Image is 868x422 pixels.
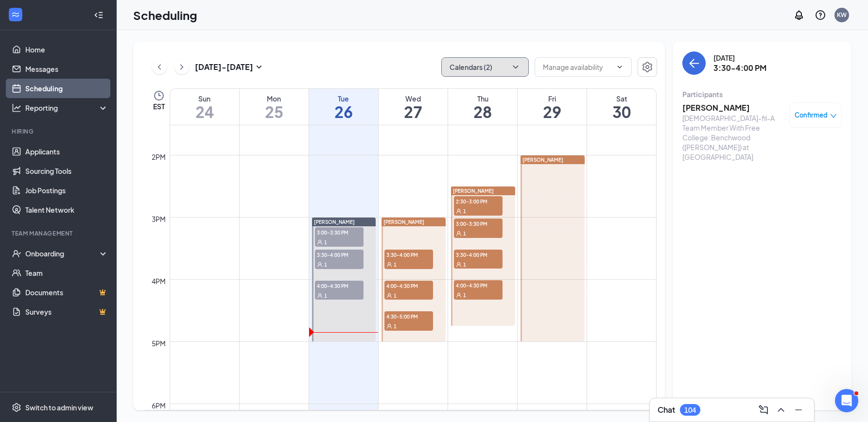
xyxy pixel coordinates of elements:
h3: [DATE] - [DATE] [195,62,253,72]
a: SurveysCrown [25,302,108,321]
svg: ChevronRight [177,61,187,73]
svg: Collapse [94,10,104,20]
svg: ChevronLeft [155,61,164,73]
div: Wed [379,94,448,103]
span: 1 [394,323,397,330]
h1: 28 [448,103,517,120]
button: Minimize [791,402,806,418]
svg: ChevronDown [511,62,521,72]
div: 4pm [150,276,168,287]
svg: User [317,262,323,268]
div: KW [837,11,847,19]
span: 1 [463,261,466,268]
div: Reporting [25,103,109,113]
div: Switch to admin view [25,403,93,412]
svg: User [317,239,323,245]
svg: ChevronUp [775,404,787,416]
a: Sourcing Tools [25,161,108,181]
button: Calendars (2)ChevronDown [441,57,529,77]
svg: User [456,292,462,298]
span: 4:30-5:00 PM [384,311,433,321]
a: Job Postings [25,181,108,200]
svg: QuestionInfo [815,9,826,21]
a: August 24, 2025 [170,89,239,125]
svg: ComposeMessage [758,404,769,416]
h3: 3:30-4:00 PM [713,63,766,73]
h1: 30 [587,103,656,120]
svg: SmallChevronDown [253,61,265,73]
div: Mon [240,94,309,103]
h1: 26 [309,103,378,120]
div: Sat [587,94,656,103]
svg: UserCheck [12,249,21,258]
div: Participants [682,89,842,99]
span: 4:00-4:30 PM [454,280,503,290]
span: 4:00-4:30 PM [384,281,433,290]
a: August 25, 2025 [240,89,309,125]
a: August 30, 2025 [587,89,656,125]
a: DocumentsCrown [25,283,108,302]
span: [PERSON_NAME] [522,157,563,163]
span: 1 [324,261,327,268]
svg: User [386,323,392,329]
span: 2:30-3:00 PM [454,196,503,206]
input: Manage availability [543,62,612,72]
span: 1 [463,230,466,237]
h1: Scheduling [133,7,197,23]
div: Fri [518,94,587,103]
span: [PERSON_NAME] [383,219,424,225]
h3: [PERSON_NAME] [682,102,784,113]
div: 5pm [150,338,168,349]
span: 1 [394,261,397,268]
svg: Notifications [793,9,805,21]
a: Applicants [25,142,108,161]
span: down [830,113,837,119]
svg: User [317,293,323,299]
a: August 27, 2025 [379,89,448,125]
button: ChevronUp [773,402,789,418]
svg: Analysis [12,103,21,113]
a: Scheduling [25,79,108,98]
a: August 29, 2025 [518,89,587,125]
svg: User [456,231,462,236]
svg: WorkstreamLogo [11,10,20,19]
div: Onboarding [25,249,100,258]
svg: User [386,262,392,268]
span: 1 [324,239,327,246]
a: Home [25,40,108,59]
h1: 25 [240,103,309,120]
div: Hiring [12,127,106,135]
a: Team [25,263,108,283]
span: 4:00-4:30 PM [315,281,364,290]
svg: User [386,293,392,299]
svg: User [456,262,462,268]
button: ChevronRight [174,60,189,74]
svg: ChevronDown [616,63,624,71]
div: Team Management [12,229,106,237]
a: Messages [25,59,108,79]
h1: 24 [170,103,239,120]
div: 104 [684,406,696,414]
svg: Clock [153,90,165,101]
span: 3:30-4:00 PM [454,250,503,259]
span: 1 [463,208,466,215]
a: Talent Network [25,200,108,219]
button: ComposeMessage [756,402,771,418]
h1: 29 [518,103,587,120]
div: [DATE] [713,53,766,63]
span: EST [153,101,165,111]
a: August 26, 2025 [309,89,378,125]
button: back-button [682,51,706,75]
div: 2pm [150,152,168,162]
span: 3:30-4:00 PM [315,250,364,259]
button: Settings [638,57,657,77]
svg: Settings [12,403,21,412]
span: 1 [463,292,466,299]
iframe: Intercom live chat [835,389,858,412]
div: 6pm [150,400,168,411]
span: 1 [394,292,397,299]
svg: User [456,208,462,214]
svg: Minimize [793,404,804,416]
div: [DEMOGRAPHIC_DATA]-fil-A Team Member With Free College: Benchwood ([PERSON_NAME]) at [GEOGRAPHIC_... [682,113,784,162]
